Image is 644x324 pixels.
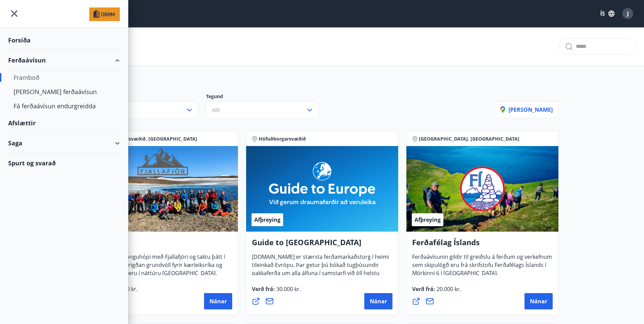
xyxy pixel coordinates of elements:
[98,136,197,142] span: Höfuðborgarsvæðið, [GEOGRAPHIC_DATA]
[204,293,232,309] button: Nánar
[419,136,519,142] span: [GEOGRAPHIC_DATA], [GEOGRAPHIC_DATA]
[8,133,120,153] div: Saga
[252,253,389,299] span: [DOMAIN_NAME] er stærsta ferðamarkaðstorg í heimi tileinkað Evrópu. Þar getur þú bókað tugþúsundi...
[620,5,636,22] button: J
[412,237,553,253] h4: Ferðafélag Íslands
[92,253,225,282] span: Vertu með í gönguhópi með Fjallafjöri og taktu þátt í að skapa heilbrigðan grundvöll fyrir kærlei...
[259,136,306,142] span: Höfuðborgarsvæðið
[8,30,120,50] div: Forsíða
[412,253,552,282] span: Ferðaávísunin gildir til greiðslu á ferðum og verkefnum sem skipulögð eru frá skrifstofu Ferðafél...
[627,10,629,17] span: J
[14,70,114,85] div: Framboð
[525,293,553,309] button: Nánar
[8,7,20,20] button: menu
[8,113,120,133] div: Afslættir
[14,85,114,99] div: [PERSON_NAME] ferðaávísun
[530,298,547,305] span: Nánar
[209,298,227,305] span: Nánar
[14,99,114,113] div: Fá ferðaávísun endurgreidda
[252,237,392,253] h4: Guide to [GEOGRAPHIC_DATA]
[275,285,301,293] span: 30.000 kr.
[254,216,280,223] span: Afþreying
[212,106,220,114] span: Allt
[252,285,301,298] span: Verð frá :
[596,7,618,20] button: ÍS
[415,216,441,223] span: Afþreying
[206,93,326,101] p: Tegund
[89,7,120,21] img: union_logo
[86,101,198,119] button: Allt
[206,101,318,119] button: Allt
[86,93,206,101] p: Svæði
[364,293,392,309] button: Nánar
[412,285,461,298] span: Verð frá :
[8,50,120,70] div: Ferðaávísun
[370,298,387,305] span: Nánar
[8,153,120,173] div: Spurt og svarað
[435,285,461,293] span: 20.000 kr.
[92,237,232,253] h4: Fjallafjör
[500,106,553,113] p: [PERSON_NAME]
[495,101,558,118] button: [PERSON_NAME]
